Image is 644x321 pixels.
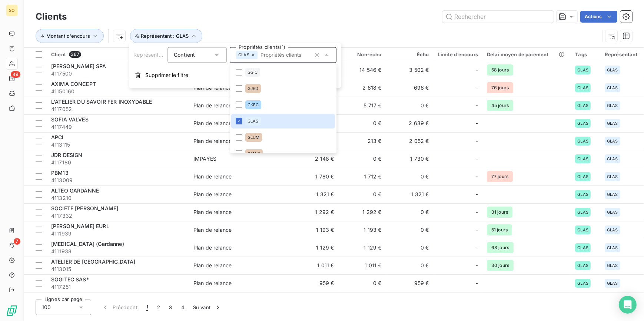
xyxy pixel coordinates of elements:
div: Plan de relance [193,102,232,109]
span: GLAS [577,228,588,232]
td: 1 129 € [266,239,339,257]
span: [PERSON_NAME] SPA [51,63,106,69]
span: 4113210 [51,194,185,202]
span: 4117251 [51,283,185,291]
span: L'ATELIER DU SAVOIR FER INOXYDABLE [51,98,152,105]
span: GLAS [577,263,588,268]
button: Précédent [97,300,142,315]
span: - [476,280,478,287]
div: Non-échu [343,51,382,57]
span: 45 jours [487,100,513,111]
td: 959 € [266,274,339,292]
span: - [476,226,478,234]
button: Montant d'encours [36,29,104,43]
td: 2 618 € [339,79,386,97]
span: GLAS [607,192,618,197]
td: 0 € [386,239,434,257]
div: SO [6,4,18,16]
td: 1 321 € [266,185,339,203]
div: Plan de relance [193,173,232,180]
td: 0 € [386,97,434,114]
span: 4113015 [51,265,185,273]
span: 31 jours [487,207,512,218]
span: Client [51,51,66,57]
span: GLAS [577,68,588,72]
h3: Clients [36,10,67,23]
span: - [476,84,478,91]
span: [PERSON_NAME] EURL [51,223,109,229]
span: - [476,262,478,269]
span: 4117500 [51,70,185,77]
div: Échu [391,51,429,57]
span: 1 [146,304,148,311]
td: 1 730 € [386,150,434,168]
td: 696 € [386,79,434,97]
span: 76 jours [487,82,513,93]
span: 63 jours [487,242,514,253]
span: GLAS [238,53,249,57]
td: 1 011 € [339,257,386,274]
span: 51 jours [487,224,512,235]
span: 367 [69,51,81,58]
span: APCI [51,134,64,140]
span: GLAS [577,139,588,143]
td: 0 € [339,114,386,132]
span: 4117052 [51,106,185,113]
span: - [476,191,478,198]
td: 1 129 € [339,239,386,257]
span: ATELIER DE [GEOGRAPHIC_DATA] [51,258,135,265]
td: 0 € [386,221,434,239]
div: Plan de relance [193,262,232,269]
span: - [476,208,478,216]
span: GLAS [577,86,588,90]
div: Tags [575,51,596,57]
span: 30 jours [487,260,514,271]
span: GLAS [607,210,618,214]
td: 1 193 € [339,221,386,239]
span: GLAS [607,121,618,126]
span: - [476,155,478,163]
span: ALTEO GARDANNE [51,187,99,194]
span: GLAS [577,245,588,250]
span: 4117180 [51,159,185,166]
td: 2 148 € [266,150,339,168]
span: - [476,137,478,145]
span: GLAS [577,157,588,161]
span: 100 [42,304,51,311]
span: GLAS [248,119,259,123]
td: 2 052 € [386,132,434,150]
td: 1 292 € [339,203,386,221]
span: - [476,244,478,251]
td: 0 € [386,257,434,274]
td: 1 321 € [386,185,434,203]
span: GLAS [577,174,588,179]
span: GLAS [577,121,588,126]
td: 0 € [339,292,386,310]
button: 3 [165,300,177,315]
td: 2 639 € [386,114,434,132]
td: 1 712 € [339,168,386,185]
span: Montant d'encours [46,33,90,39]
span: GKEC [248,103,259,107]
span: SOFIA VALVES [51,116,89,123]
span: 49 [11,71,20,78]
button: Représentant : GLAS [130,29,202,43]
button: 4 [177,300,189,315]
div: Plan de relance [193,208,232,216]
button: 1 [142,300,153,315]
input: Rechercher [442,11,554,23]
span: AXIMA CONCEPT [51,81,96,87]
span: SOGITEC SAS* [51,276,89,282]
div: Plan de relance [193,137,232,145]
span: - [476,120,478,127]
span: GLAS [607,281,618,285]
span: PBM13 [51,170,69,176]
span: Supprimer le filtre [145,71,188,79]
img: Logo LeanPay [6,305,18,317]
span: GGIC [248,70,258,74]
span: GLAS [607,86,618,90]
span: [MEDICAL_DATA] (Gardanne) [51,241,124,247]
div: Délai moyen de paiement [487,51,566,57]
td: 919 € [266,292,339,310]
td: 0 € [339,185,386,203]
